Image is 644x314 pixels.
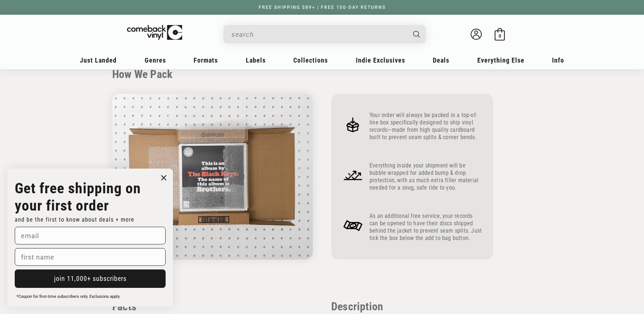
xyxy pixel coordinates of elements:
[223,25,426,43] div: Search
[369,112,482,141] p: Your order will always be packed in a top-of-line box specifically designed to ship vinyl records...
[342,215,364,236] img: Frame_4_2.png
[499,33,501,39] span: 0
[112,68,532,81] h2: How We Pack
[251,5,393,10] a: FREE SHIPPING $89+ | FREE 100-DAY RETURNS
[194,56,218,64] span: Formats
[342,165,364,186] img: Frame_4_1.png
[331,300,493,313] p: Description
[231,27,406,42] input: When autocomplete results are available use up and down arrows to review and enter to select
[15,248,166,266] input: first name
[407,25,427,43] button: Search
[369,162,482,191] p: Everything inside your shipment will be bubble wrapped for added bump & drop protection, with as ...
[369,212,482,242] p: As an additional free service, your records can be opened to have their discs shipped behind the ...
[15,216,134,223] span: and be the first to know about deals + more
[15,269,166,288] button: join 11,000+ subscribers
[17,294,120,299] span: *Coupon for first-time subscribers only. Exclusions apply.
[15,227,166,244] input: email
[552,56,564,64] span: Info
[356,56,405,64] span: Indie Exclusives
[293,56,328,64] span: Collections
[15,180,141,214] strong: Get free shipping on your first order
[112,94,313,260] img: HowWePack-Updated.gif
[342,114,364,135] img: Frame_4.png
[145,56,166,64] span: Genres
[80,56,117,64] span: Just Landed
[433,56,449,64] span: Deals
[158,172,169,183] button: Close dialog
[477,56,524,64] span: Everything Else
[112,300,313,313] p: Facts
[246,56,266,64] span: Labels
